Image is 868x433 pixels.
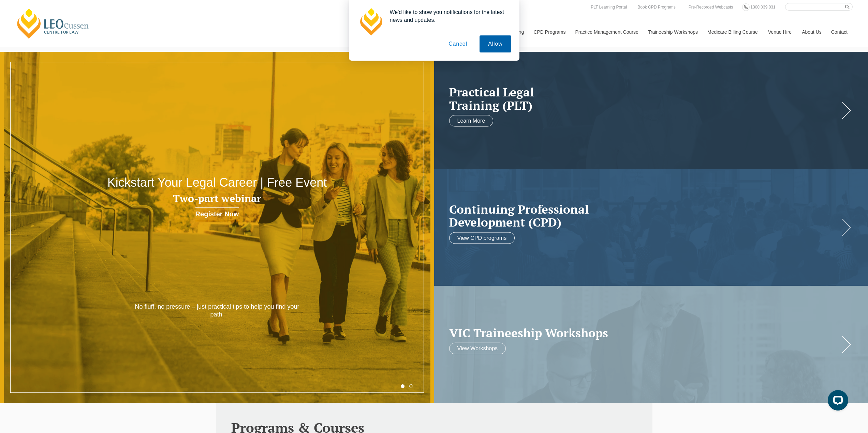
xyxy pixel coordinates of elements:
a: Practical LegalTraining (PLT) [449,86,840,112]
a: Register Now [195,207,239,221]
button: 1 [401,384,404,388]
a: VIC Traineeship Workshops [449,326,840,339]
h2: Kickstart Your Legal Career | Free Event [87,176,348,189]
a: View CPD programs [449,232,515,244]
a: Continuing ProfessionalDevelopment (CPD) [449,202,840,229]
h3: Two-part webinar [87,193,348,204]
button: Allow [480,35,511,52]
p: No fluff, no pressure – just practical tips to help you find your path. [130,303,304,319]
iframe: LiveChat chat widget [822,387,851,416]
button: 2 [409,384,413,388]
div: We'd like to show you notifications for the latest news and updates. [384,8,511,24]
a: Learn More [449,115,494,127]
h2: Practical Legal Training (PLT) [449,86,840,112]
img: notification icon [357,8,384,35]
button: Cancel [440,35,476,52]
a: View Workshops [449,343,506,354]
h2: Continuing Professional Development (CPD) [449,202,840,229]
